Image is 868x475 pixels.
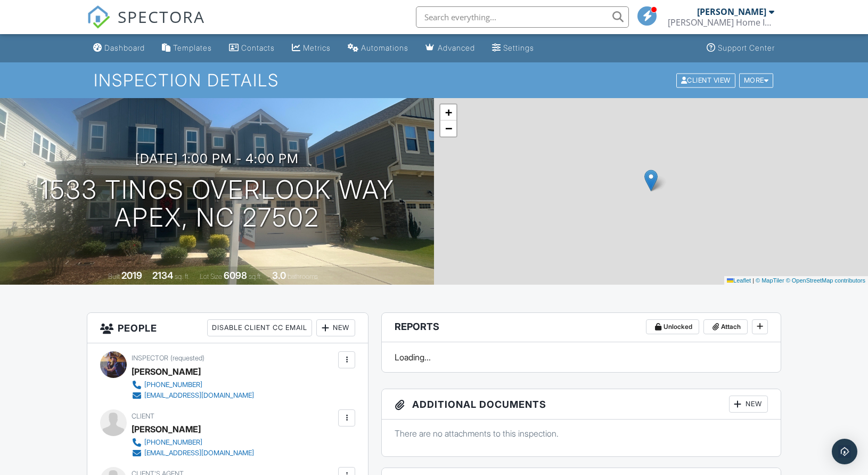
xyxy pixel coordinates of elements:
[87,313,368,343] h3: People
[118,5,205,28] span: SPECTORA
[144,381,202,389] div: [PHONE_NUMBER]
[316,319,355,336] div: New
[303,43,331,52] div: Metrics
[173,43,212,52] div: Templates
[40,176,395,232] h1: 1533 Tinos Overlook Way Apex, NC 27502
[752,277,754,284] span: |
[144,391,254,400] div: [EMAIL_ADDRESS][DOMAIN_NAME]
[729,396,768,413] div: New
[132,364,201,380] div: [PERSON_NAME]
[132,437,254,448] a: [PHONE_NUMBER]
[488,38,538,58] a: Settings
[175,272,190,280] span: sq. ft.
[152,270,173,281] div: 2134
[756,277,784,284] a: © MapTiler
[440,104,456,120] a: Zoom in
[438,43,475,52] div: Advanced
[89,38,149,58] a: Dashboard
[445,122,452,135] span: −
[121,270,142,281] div: 2019
[87,14,205,37] a: SPECTORA
[676,73,735,87] div: Client View
[144,449,254,457] div: [EMAIL_ADDRESS][DOMAIN_NAME]
[727,277,751,284] a: Leaflet
[421,38,479,58] a: Advanced
[224,270,247,281] div: 6098
[288,38,335,58] a: Metrics
[445,106,452,119] span: +
[132,380,254,390] a: [PHONE_NUMBER]
[135,151,299,166] h3: [DATE] 1:00 pm - 4:00 pm
[697,6,766,17] div: [PERSON_NAME]
[249,272,262,280] span: sq.ft.
[225,38,279,58] a: Contacts
[132,390,254,401] a: [EMAIL_ADDRESS][DOMAIN_NAME]
[108,272,120,280] span: Built
[786,277,865,284] a: © OpenStreetMap contributors
[288,272,318,280] span: bathrooms
[241,43,275,52] div: Contacts
[739,73,774,87] div: More
[158,38,216,58] a: Templates
[395,428,768,439] p: There are no attachments to this inspection.
[132,448,254,458] a: [EMAIL_ADDRESS][DOMAIN_NAME]
[207,319,312,336] div: Disable Client CC Email
[94,71,774,90] h1: Inspection Details
[416,6,629,28] input: Search everything...
[132,412,154,420] span: Client
[200,272,222,280] span: Lot Size
[343,38,413,58] a: Automations (Basic)
[382,389,781,420] h3: Additional Documents
[832,439,857,464] div: Open Intercom Messenger
[272,270,286,281] div: 3.0
[170,354,204,362] span: (requested)
[644,170,658,191] img: Marker
[503,43,534,52] div: Settings
[144,438,202,447] div: [PHONE_NUMBER]
[668,17,774,28] div: J.B. Simpson Home Inspection
[132,421,201,437] div: [PERSON_NAME]
[702,38,779,58] a: Support Center
[87,5,110,29] img: The Best Home Inspection Software - Spectora
[440,120,456,136] a: Zoom out
[104,43,145,52] div: Dashboard
[361,43,408,52] div: Automations
[132,354,168,362] span: Inspector
[718,43,775,52] div: Support Center
[675,76,738,84] a: Client View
